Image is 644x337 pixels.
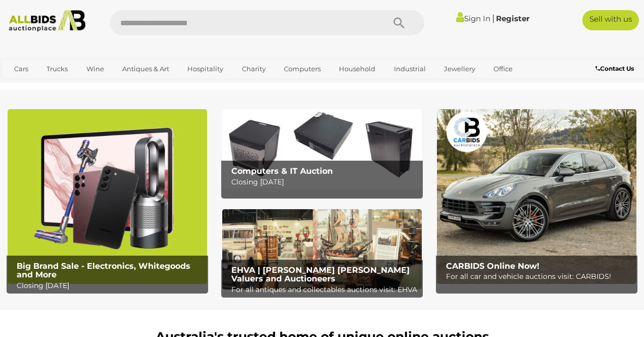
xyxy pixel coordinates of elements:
[80,61,111,77] a: Wine
[222,209,422,289] a: EHVA | Evans Hastings Valuers and Auctioneers EHVA | [PERSON_NAME] [PERSON_NAME] Valuers and Auct...
[596,65,634,72] b: Contact Us
[8,77,41,94] a: Sports
[40,61,74,77] a: Trucks
[446,270,633,283] p: For all car and vehicle auctions visit: CARBIDS!
[181,61,230,77] a: Hospitality
[277,61,327,77] a: Computers
[8,109,207,284] a: Big Brand Sale - Electronics, Whitegoods and More Big Brand Sale - Electronics, Whitegoods and Mo...
[582,10,639,30] a: Sell with us
[456,14,490,23] a: Sign In
[17,279,204,292] p: Closing [DATE]
[374,10,424,35] button: Search
[231,176,418,188] p: Closing [DATE]
[8,109,207,284] img: Big Brand Sale - Electronics, Whitegoods and More
[231,265,410,284] b: EHVA | [PERSON_NAME] [PERSON_NAME] Valuers and Auctioneers
[222,109,422,189] a: Computers & IT Auction Computers & IT Auction Closing [DATE]
[235,61,272,77] a: Charity
[17,261,190,280] b: Big Brand Sale - Electronics, Whitegoods and More
[46,77,131,94] a: [GEOGRAPHIC_DATA]
[222,209,422,289] img: EHVA | Evans Hastings Valuers and Auctioneers
[596,63,636,74] a: Contact Us
[231,166,333,176] b: Computers & IT Auction
[5,10,90,32] img: Allbids.com.au
[116,61,176,77] a: Antiques & Art
[231,283,418,296] p: For all antiques and collectables auctions visit: EHVA
[437,109,636,284] a: CARBIDS Online Now! CARBIDS Online Now! For all car and vehicle auctions visit: CARBIDS!
[437,109,636,284] img: CARBIDS Online Now!
[496,14,529,23] a: Register
[8,61,35,77] a: Cars
[387,61,432,77] a: Industrial
[332,61,382,77] a: Household
[446,261,539,271] b: CARBIDS Online Now!
[437,61,482,77] a: Jewellery
[487,61,519,77] a: Office
[492,13,494,24] span: |
[222,109,422,189] img: Computers & IT Auction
